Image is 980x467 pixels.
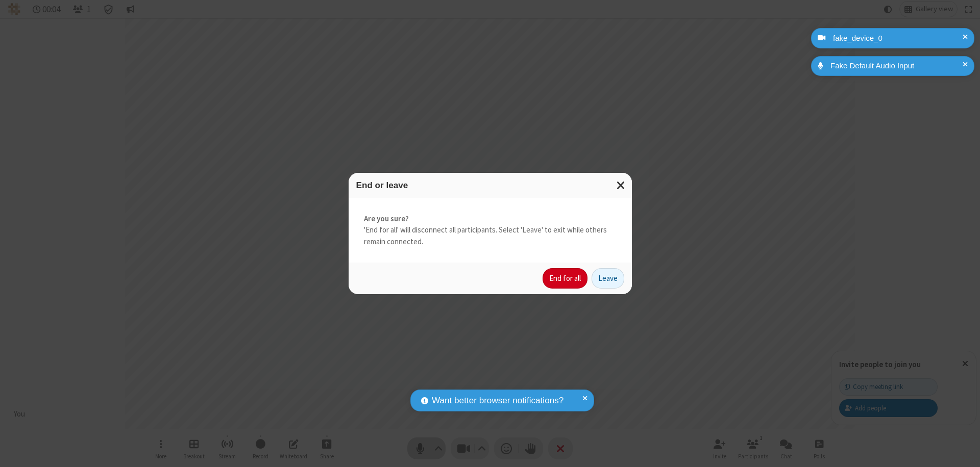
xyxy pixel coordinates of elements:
[349,198,632,263] div: 'End for all' will disconnect all participants. Select 'Leave' to exit while others remain connec...
[364,213,617,225] strong: Are you sure?
[829,33,967,44] div: fake_device_0
[543,268,587,289] button: End for all
[356,180,624,190] h3: End or leave
[827,60,967,72] div: Fake Default Audio Input
[592,268,624,289] button: Leave
[432,394,563,407] span: Want better browser notifications?
[610,173,632,198] button: Close modal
